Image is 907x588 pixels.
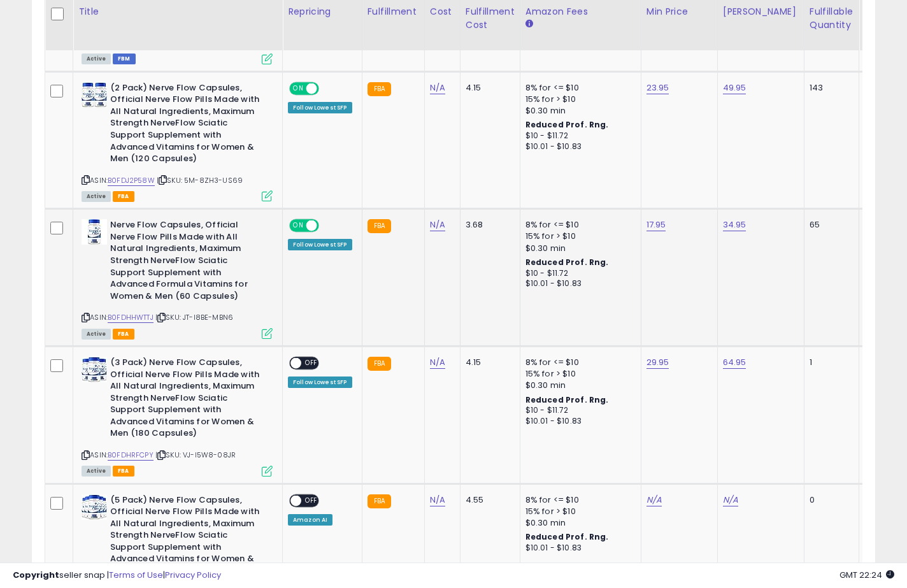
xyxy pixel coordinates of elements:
a: N/A [430,219,445,231]
small: FBA [368,494,391,508]
div: $10 - $11.72 [525,268,631,279]
small: FBA [368,357,391,371]
img: 41+JIFsI3-L._SL40_.jpg [82,219,107,245]
div: Min Price [646,5,712,18]
div: 8% for <= $10 [525,219,631,231]
div: 1 [810,357,849,368]
div: 15% for > $10 [525,506,631,517]
b: (5 Pack) Nerve Flow Capsules, Official Nerve Flow Pills Made with All Natural Ingredients, Maximu... [110,494,265,580]
a: Terms of Use [109,569,163,581]
div: ASIN: [82,219,273,338]
span: OFF [301,358,322,369]
div: 65 [810,219,849,231]
div: Amazon Fees [525,5,636,18]
a: N/A [430,494,445,506]
a: N/A [430,356,445,369]
a: 34.95 [723,219,746,231]
span: All listings currently available for purchase on Amazon [82,329,111,340]
div: 4.55 [466,494,510,506]
div: Fulfillment Cost [466,5,515,32]
div: ASIN: [82,357,273,475]
div: seller snap | | [13,570,221,582]
div: $0.30 min [525,105,631,117]
a: B0FDHHWTTJ [108,312,154,323]
div: $0.30 min [525,517,631,529]
a: 49.95 [723,82,746,94]
span: | SKU: VJ-I5W8-08JR [155,450,236,460]
div: 4.15 [466,82,510,94]
a: N/A [646,494,662,506]
span: All listings currently available for purchase on Amazon [82,191,111,202]
div: $10 - $11.72 [525,131,631,141]
span: FBA [113,191,134,202]
div: Amazon AI [288,514,332,526]
b: Reduced Prof. Rng. [525,394,609,405]
div: 8% for <= $10 [525,494,631,506]
span: | SKU: 5M-8ZH3-US69 [157,175,243,185]
a: 23.95 [646,82,669,94]
span: OFF [301,495,322,506]
div: 15% for > $10 [525,368,631,380]
a: N/A [430,82,445,94]
div: 8% for <= $10 [525,357,631,368]
b: Nerve Flow Capsules, Official Nerve Flow Pills Made with All Natural Ingredients, Maximum Strengt... [110,219,265,305]
div: 8% for <= $10 [525,82,631,94]
a: 17.95 [646,219,666,231]
div: Fulfillable Quantity [810,5,853,32]
b: Reduced Prof. Rng. [525,119,609,130]
span: OFF [317,220,338,231]
div: Follow Lowest SFP [288,102,352,113]
a: Privacy Policy [165,569,221,581]
span: FBM [113,54,136,64]
span: FBA [113,329,134,340]
span: ON [290,83,306,94]
small: FBA [368,82,391,96]
span: 2025-08-11 22:24 GMT [839,569,894,581]
div: $10.01 - $10.83 [525,141,631,152]
strong: Copyright [13,569,59,581]
div: 0 [810,494,849,506]
a: B0FDJ2P58W [108,175,155,186]
span: | SKU: JT-I8BE-MBN6 [155,312,233,322]
div: ASIN: [82,82,273,201]
div: $0.30 min [525,380,631,391]
a: 64.95 [723,356,746,369]
div: Cost [430,5,455,18]
div: 15% for > $10 [525,94,631,105]
div: 143 [810,82,849,94]
div: 15% for > $10 [525,231,631,242]
a: N/A [723,494,738,506]
span: All listings currently available for purchase on Amazon [82,54,111,64]
b: (3 Pack) Nerve Flow Capsules, Official Nerve Flow Pills Made with All Natural Ingredients, Maximu... [110,357,265,443]
b: Reduced Prof. Rng. [525,531,609,542]
div: Follow Lowest SFP [288,239,352,250]
div: Follow Lowest SFP [288,376,352,388]
img: 51HjdEkCymL._SL40_.jpg [82,82,107,108]
div: Fulfillment [368,5,419,18]
div: $10 - $11.72 [525,405,631,416]
span: FBA [113,466,134,477]
span: ON [290,220,306,231]
div: Title [78,5,277,18]
div: 3.68 [466,219,510,231]
b: (2 Pack) Nerve Flow Capsules, Official Nerve Flow Pills Made with All Natural Ingredients, Maximu... [110,82,265,168]
div: $0.30 min [525,243,631,254]
a: 29.95 [646,356,669,369]
div: $10.01 - $10.83 [525,543,631,554]
img: 51vglxC0DiL._SL40_.jpg [82,494,107,520]
img: 51GQ7MJk1PL._SL40_.jpg [82,357,107,382]
div: 4.15 [466,357,510,368]
div: Repricing [288,5,357,18]
small: FBA [368,219,391,233]
span: OFF [317,83,338,94]
div: [PERSON_NAME] [723,5,799,18]
small: Amazon Fees. [525,18,533,30]
b: Reduced Prof. Rng. [525,257,609,268]
a: B0FDHRFCPY [108,450,154,461]
span: All listings currently available for purchase on Amazon [82,466,111,477]
div: $10.01 - $10.83 [525,416,631,427]
div: $10.01 - $10.83 [525,278,631,289]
